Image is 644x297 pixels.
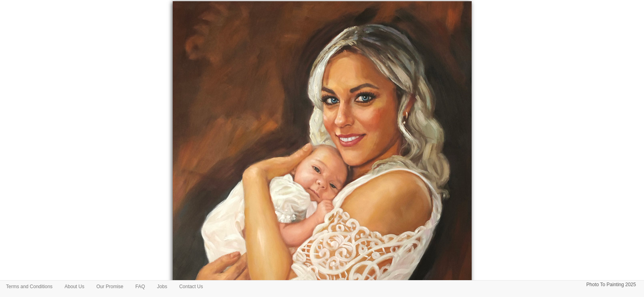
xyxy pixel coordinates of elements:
a: Jobs [151,281,173,293]
a: FAQ [129,281,151,293]
a: Our Promise [90,281,129,293]
a: About Us [59,281,90,293]
p: Photo To Painting 2025 [586,281,636,289]
a: Contact Us [173,281,209,293]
